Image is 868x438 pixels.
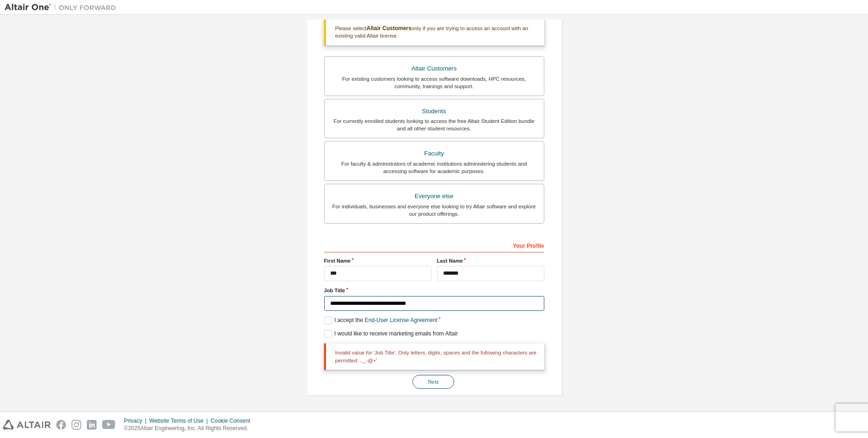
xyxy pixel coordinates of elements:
div: Privacy [124,417,149,425]
div: Everyone else [330,190,538,203]
p: © 2025 Altair Engineering, Inc. All Rights Reserved. [124,425,256,432]
div: For currently enrolled students looking to access the free Altair Student Edition bundle and all ... [330,117,538,132]
img: altair_logo.svg [3,420,51,430]
div: Please select only if you are trying to access an account with an existing valid Altair license. [324,19,544,45]
div: Cookie Consent [210,417,255,425]
img: facebook.svg [56,420,66,430]
div: Altair Customers [330,62,538,75]
div: Invalid value for 'Job Title'. Only letters, digits, spaces and the following characters are perm... [324,343,544,370]
label: I would like to receive marketing emails from Altair [324,330,458,338]
b: Altair Customers [366,25,411,32]
div: For faculty & administrators of academic institutions administering students and accessing softwa... [330,160,538,175]
img: linkedin.svg [87,420,97,430]
img: instagram.svg [72,420,81,430]
label: Last Name [437,257,544,264]
div: Students [330,105,538,118]
label: First Name [324,257,431,264]
label: I accept the [324,316,437,324]
div: Website Terms of Use [149,417,210,425]
label: Job Title [324,287,544,294]
a: End-User License Agreement [365,317,437,323]
button: Next [412,375,454,389]
img: Altair One [5,3,121,12]
div: Faculty [330,147,538,160]
div: For individuals, businesses and everyone else looking to try Altair software and explore our prod... [330,203,538,218]
div: Your Profile [324,238,544,252]
div: For existing customers looking to access software downloads, HPC resources, community, trainings ... [330,75,538,90]
img: youtube.svg [102,420,116,430]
